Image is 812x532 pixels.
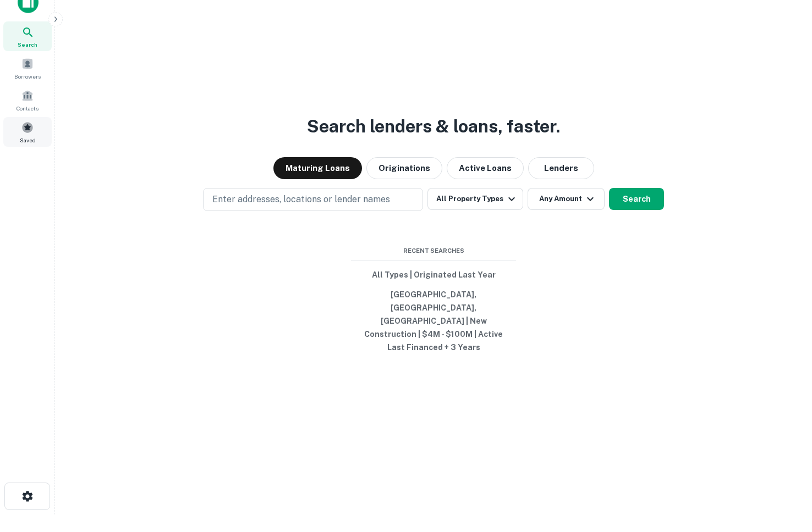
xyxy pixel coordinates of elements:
button: Active Loans [447,157,524,179]
iframe: Chat Widget [757,444,812,497]
button: Maturing Loans [273,157,362,179]
button: Lenders [528,157,594,179]
button: Enter addresses, locations or lender names [203,188,423,211]
button: [GEOGRAPHIC_DATA], [GEOGRAPHIC_DATA], [GEOGRAPHIC_DATA] | New Construction | $4M - $100M | Active... [351,285,516,357]
button: Any Amount [528,188,605,210]
button: All Types | Originated Last Year [351,265,516,285]
span: Recent Searches [351,246,516,256]
a: Borrowers [3,53,52,83]
button: Search [609,188,664,210]
span: Saved [20,136,36,145]
p: Enter addresses, locations or lender names [212,193,390,206]
h3: Search lenders & loans, faster. [307,113,560,140]
span: Search [18,40,37,49]
a: Saved [3,117,52,147]
a: Search [3,21,52,51]
a: Contacts [3,85,52,115]
span: Borrowers [14,72,41,81]
button: All Property Types [427,188,523,210]
button: Originations [366,157,442,179]
span: Contacts [17,104,39,113]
